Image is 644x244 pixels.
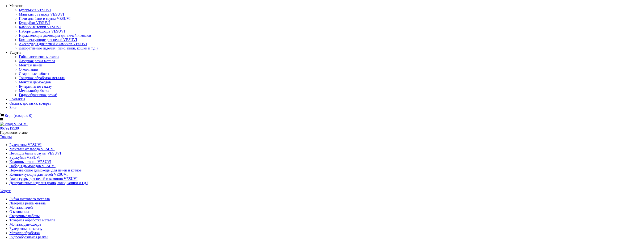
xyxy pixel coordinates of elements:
[19,63,42,67] a: Монтаж печей
[19,16,71,20] a: Печи для бани и сауны VESUVI
[9,143,42,147] a: Булерьяны VESUVI
[19,12,64,16] a: Мангалы от завода VESUVI
[9,97,25,101] a: Контакты
[9,177,77,181] a: Аксессуары для печей и каминов VESUVI
[9,201,46,205] a: Лазерная резка метала
[19,76,65,80] a: Токарная обработка металла
[9,164,55,168] a: Наборы дымоходов VESUVI
[9,168,82,172] a: Нержавеющие дымоходы для печей и котлов
[19,89,49,93] a: Металлообработка
[9,218,55,222] a: Токарная обработка металла
[19,25,61,29] a: Каминные топки VESUVI
[19,80,51,84] a: Монтаж дымоходов
[9,101,51,105] a: Оплата, доставка, возврат
[9,210,29,214] a: О компании
[19,55,59,59] a: Гибка листового металла
[9,155,40,159] a: Буржуйки VESUVI
[9,197,50,201] a: Гибка листового металла
[19,59,55,63] a: Лазерная резка метала
[9,231,40,235] a: Металлообработка
[19,46,98,50] a: Декоративные изделия (пано, пики, кошки и т.д.)
[9,214,40,218] a: Сварочные работы
[19,8,51,12] a: Булерьяны VESUVI
[19,21,50,25] a: Буржуйки VESUVI
[19,67,38,71] a: О компании
[9,227,42,231] a: Булерьяны по заказу
[9,4,644,8] div: Магазин
[19,38,77,42] a: Комплектующие для печей VESUVI
[9,235,48,239] a: Гидроабразивная резка!
[9,147,55,151] a: Мангалы от завода VESUVI
[9,222,41,226] a: Монтаж дымоходов
[5,114,32,118] a: 0грн (товаров: 0)
[9,172,68,176] a: Комплектующие для печей VESUVI
[19,33,91,37] a: Нержавеющие дымоходы для печей и котлов
[9,50,644,55] div: Услуги
[9,106,17,110] a: Блог
[19,42,87,46] a: Аксессуары для печей и каминов VESUVI
[9,205,33,209] a: Монтаж печей
[19,93,57,97] a: Гидроабразивная резка!
[19,84,52,88] a: Булерьяны по заказу
[9,160,51,164] a: Каминные топки VESUVI
[19,72,49,76] a: Сварочные работы
[9,181,88,185] a: Декоративные изделия (пано, пики, кошки и т.д.)
[19,29,65,33] a: Наборы дымоходов VESUVI
[9,151,61,155] a: Печи для бани и сауны VESUVI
